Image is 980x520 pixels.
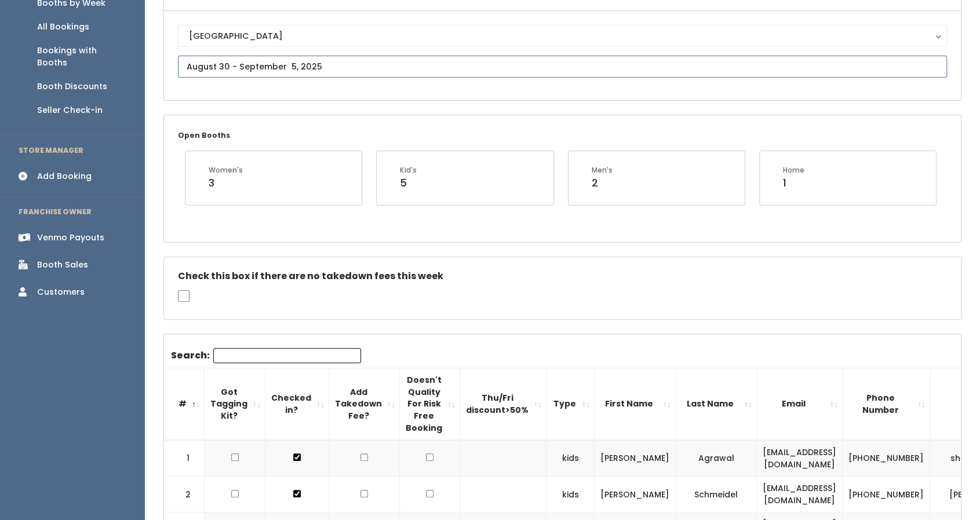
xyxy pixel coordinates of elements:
th: Got Tagging Kit?: activate to sort column ascending [205,368,265,440]
td: [PERSON_NAME] [595,440,676,477]
th: Email: activate to sort column ascending [757,368,843,440]
td: kids [547,477,595,512]
td: [PERSON_NAME] [595,477,676,512]
td: [EMAIL_ADDRESS][DOMAIN_NAME] [757,477,843,512]
div: Kid's [400,165,417,175]
div: Booth Sales [37,259,88,271]
th: Add Takedown Fee?: activate to sort column ascending [329,368,400,440]
td: Agrawal [676,440,757,477]
th: First Name: activate to sort column ascending [595,368,676,440]
td: 2 [164,477,205,512]
th: #: activate to sort column descending [164,368,205,440]
small: Open Booths [178,130,230,140]
input: Search: [213,348,361,363]
div: Home [783,165,804,175]
th: Last Name: activate to sort column ascending [676,368,757,440]
td: 1 [164,440,205,477]
div: 5 [400,175,417,191]
th: Doesn't Quality For Risk Free Booking : activate to sort column ascending [400,368,460,440]
div: Women's [209,165,243,175]
th: Thu/Fri discount&gt;50%: activate to sort column ascending [460,368,547,440]
div: 3 [209,175,243,191]
label: Search: [171,348,361,363]
td: [PHONE_NUMBER] [843,440,930,477]
th: Checked in?: activate to sort column ascending [265,368,329,440]
div: All Bookings [37,21,89,33]
td: [EMAIL_ADDRESS][DOMAIN_NAME] [757,440,843,477]
button: [GEOGRAPHIC_DATA] [178,25,947,47]
div: [GEOGRAPHIC_DATA] [189,30,936,42]
div: Men's [592,165,613,175]
div: 1 [783,175,804,191]
div: Venmo Payouts [37,232,104,244]
div: Seller Check-in [37,104,103,116]
th: Type: activate to sort column ascending [547,368,595,440]
div: 2 [592,175,613,191]
div: Add Booking [37,170,92,182]
div: Booth Discounts [37,80,107,93]
div: Bookings with Booths [37,45,126,69]
th: Phone Number: activate to sort column ascending [843,368,930,440]
div: Customers [37,286,85,298]
td: Schmeidel [676,477,757,512]
td: kids [547,440,595,477]
td: [PHONE_NUMBER] [843,477,930,512]
h5: Check this box if there are no takedown fees this week [178,271,947,281]
input: August 30 - September 5, 2025 [178,56,947,78]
